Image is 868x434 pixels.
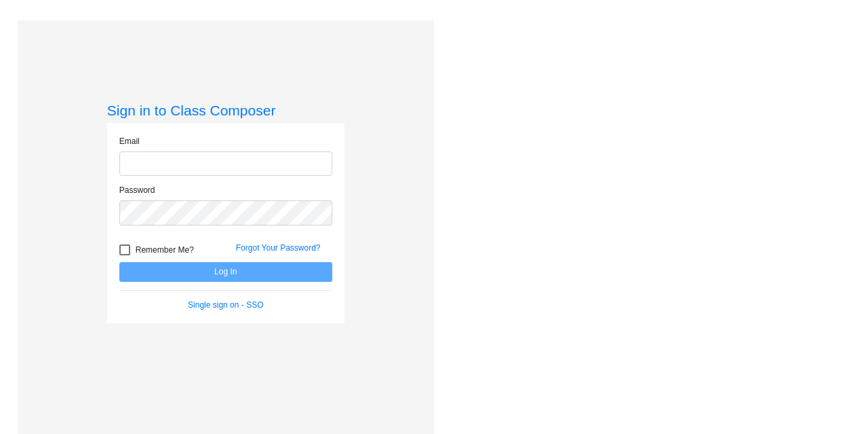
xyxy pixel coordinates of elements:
span: Remember Me? [136,242,194,258]
label: Email [119,135,140,147]
a: Single sign on - SSO [188,300,263,310]
a: Forgot Your Password? [236,243,321,253]
label: Password [119,184,155,196]
button: Log In [119,262,332,282]
h3: Sign in to Class Composer [107,102,344,119]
